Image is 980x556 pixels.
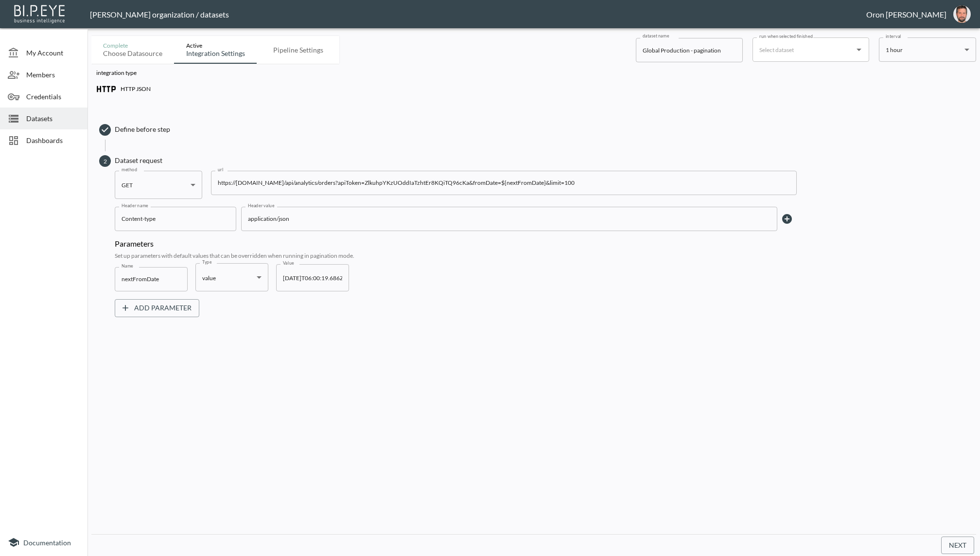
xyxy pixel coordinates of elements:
[186,42,245,49] div: Active
[757,42,850,57] input: Select dataset
[26,70,80,80] span: Members
[866,10,946,19] div: Oron [PERSON_NAME]
[12,2,68,24] img: bipeye-logo
[211,171,797,195] input: https://httpbin.org/anything
[26,113,80,124] span: Datasets
[104,157,107,164] text: 2
[186,49,245,58] div: Integration settings
[26,48,80,58] span: My Account
[218,166,224,173] label: url
[103,42,162,49] div: Complete
[248,202,274,209] label: Header value
[122,166,137,173] label: method
[953,5,971,23] img: f7df4f0b1e237398fe25aedd0497c453
[283,260,294,266] label: Value
[8,537,80,548] a: Documentation
[122,263,133,269] label: Name
[115,156,971,165] span: Dataset request
[115,299,199,317] button: Add Parameter
[886,44,961,55] div: 1 hour
[643,33,669,39] label: dataset name
[103,49,162,58] div: Choose datasource
[273,46,323,54] div: Pipeline settings
[26,135,80,145] span: Dashboards
[115,248,797,259] div: Set up parameters with default values that can be overridden when running in pagination mode.
[26,91,80,102] span: Credentials
[122,181,133,189] span: GET
[23,538,71,547] span: Documentation
[90,10,866,19] div: [PERSON_NAME] organization / datasets
[946,2,978,26] button: oron@bipeye.com
[115,125,971,134] span: Define before step
[852,43,866,56] button: Open
[115,231,797,248] div: Parameters
[96,79,116,99] img: http icon
[121,85,151,92] p: HTTP JSON
[96,69,971,79] p: integration type
[941,537,974,555] button: Next
[202,274,216,282] span: value
[202,259,212,265] label: Type
[886,33,901,39] label: interval
[759,33,813,39] label: run when selected finished
[122,202,148,209] label: Header name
